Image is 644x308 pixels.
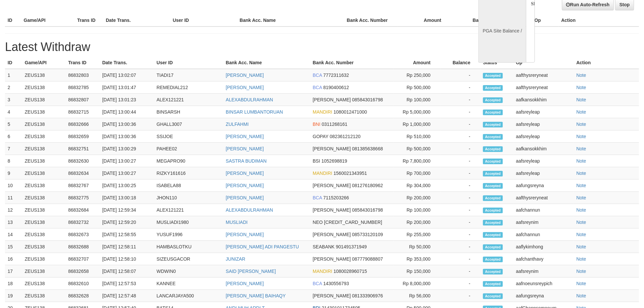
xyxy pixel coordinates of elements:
[483,281,503,287] span: Accepted
[226,293,286,298] a: [PERSON_NAME] BAIHAQY
[100,229,154,241] td: [DATE] 12:58:55
[483,134,503,140] span: Accepted
[65,204,100,216] td: 86832684
[22,278,66,290] td: ZEUS138
[5,216,22,229] td: 13
[352,207,383,213] span: 085843016798
[21,14,75,26] th: Game/API
[65,229,100,241] td: 86832673
[577,171,586,176] a: Note
[5,118,22,130] td: 5
[323,281,349,286] span: 1430556793
[513,167,574,180] td: aafsreyleap
[237,14,344,26] th: Bank Acc. Name
[483,232,503,238] span: Accepted
[226,281,264,286] a: [PERSON_NAME]
[22,155,66,167] td: ZEUS138
[336,244,367,249] span: 901491371949
[393,81,440,94] td: Rp 500,000
[226,134,264,139] a: [PERSON_NAME]
[313,73,322,78] span: BCA
[100,180,154,192] td: [DATE] 13:00:25
[313,207,351,213] span: [PERSON_NAME]
[393,143,440,155] td: Rp 500,000
[170,14,237,26] th: User ID
[513,69,574,81] td: aafthysreryneat
[5,130,22,143] td: 6
[103,14,170,26] th: Date Trans.
[100,167,154,180] td: [DATE] 13:00:27
[513,57,574,69] th: Op
[393,290,440,302] td: Rp 56,000
[22,94,66,106] td: ZEUS138
[313,244,335,249] span: SEABANK
[574,57,639,69] th: Action
[226,244,299,249] a: [PERSON_NAME] ADI PANGESTU
[5,253,22,265] td: 16
[334,269,367,274] span: 1080028960715
[154,167,223,180] td: RIZKY161616
[65,106,100,118] td: 86832715
[5,81,22,94] td: 2
[100,81,154,94] td: [DATE] 13:01:47
[154,106,223,118] td: BINSARSH
[226,220,248,225] a: MUSLIADI
[313,134,328,139] span: GOPAY
[22,241,66,253] td: ZEUS138
[577,232,586,237] a: Note
[513,265,574,278] td: aafsreynim
[226,183,264,188] a: [PERSON_NAME]
[313,220,323,225] span: NEO
[483,159,503,164] span: Accepted
[393,167,440,180] td: Rp 700,000
[577,146,586,151] a: Note
[577,97,586,102] a: Note
[154,130,223,143] td: SSIJOE
[440,290,480,302] td: -
[559,14,639,26] th: Action
[440,167,480,180] td: -
[100,69,154,81] td: [DATE] 13:02:07
[313,146,351,151] span: [PERSON_NAME]
[313,158,320,164] span: BSI
[154,241,223,253] td: HAMBASLOTKU
[313,171,332,176] span: MANDIRI
[65,143,100,155] td: 86832751
[154,69,223,81] td: TIADI17
[313,85,322,90] span: BCA
[154,118,223,130] td: GHALL3007
[483,73,503,78] span: Accepted
[65,278,100,290] td: 86832610
[5,106,22,118] td: 4
[352,183,383,188] span: 081276180962
[100,241,154,253] td: [DATE] 12:58:11
[313,293,351,298] span: [PERSON_NAME]
[513,253,574,265] td: aafchanthavy
[226,171,264,176] a: [PERSON_NAME]
[5,204,22,216] td: 12
[226,85,264,90] a: [PERSON_NAME]
[513,143,574,155] td: aafkansokkhim
[323,85,349,90] span: 8190400612
[22,216,66,229] td: ZEUS138
[451,14,501,26] th: Balance
[22,130,66,143] td: ZEUS138
[22,290,66,302] td: ZEUS138
[577,281,586,286] a: Note
[313,109,332,115] span: MANDIRI
[5,167,22,180] td: 9
[5,40,639,54] h1: Latest Withdraw
[5,69,22,81] td: 1
[100,204,154,216] td: [DATE] 12:59:34
[393,253,440,265] td: Rp 353,000
[322,122,347,127] span: 0311268161
[22,69,66,81] td: ZEUS138
[22,204,66,216] td: ZEUS138
[100,155,154,167] td: [DATE] 13:00:27
[5,180,22,192] td: 10
[100,192,154,204] td: [DATE] 13:00:18
[483,293,503,299] span: Accepted
[483,85,503,91] span: Accepted
[226,97,273,102] a: ALEXABDULRAHMAN
[5,57,22,69] th: ID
